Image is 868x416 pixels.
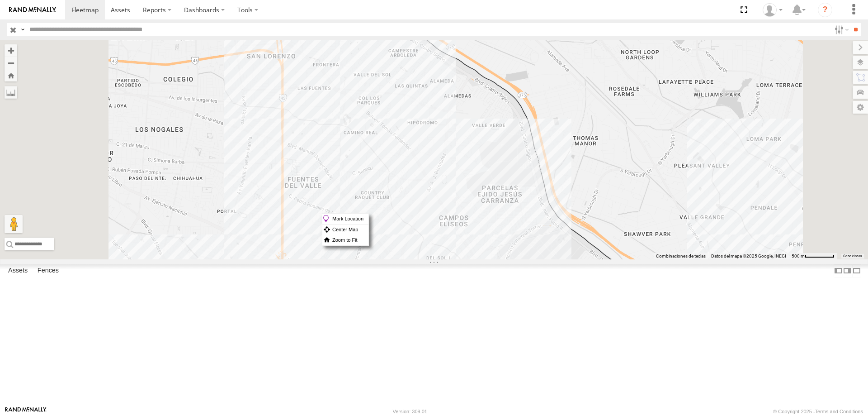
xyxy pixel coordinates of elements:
span: Datos del mapa ©2025 Google, INEGI [711,253,786,258]
a: Condiciones (se abre en una nueva pestaña) [843,254,862,258]
div: MANUEL HERNANDEZ [759,3,786,17]
img: rand-logo.svg [9,7,56,13]
label: Zoom to Fit [322,235,368,245]
label: Dock Summary Table to the Left [834,264,843,277]
button: Arrastra el hombrecito naranja al mapa para abrir Street View [5,215,23,233]
label: Hide Summary Table [852,264,861,277]
label: Center Map [322,225,368,235]
button: Zoom Home [5,69,17,81]
label: Search Query [19,23,26,36]
label: Dock Summary Table to the Right [843,264,852,277]
button: Zoom out [5,57,17,69]
div: Version: 309.01 [393,409,427,414]
label: Measure [5,86,17,99]
button: Escala del mapa: 500 m por 62 píxeles [789,253,837,259]
button: Combinaciones de teclas [656,253,706,259]
span: 500 m [792,253,805,258]
label: Map Settings [853,101,868,114]
label: Search Filter Options [831,23,850,36]
a: Visit our Website [5,407,47,416]
i: ? [818,3,832,17]
div: © Copyright 2025 - [773,409,863,414]
button: Zoom in [5,44,17,57]
label: Mark Location [322,214,368,224]
label: Assets [4,264,32,277]
a: Terms and Conditions [815,409,863,414]
label: Fences [33,264,63,277]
